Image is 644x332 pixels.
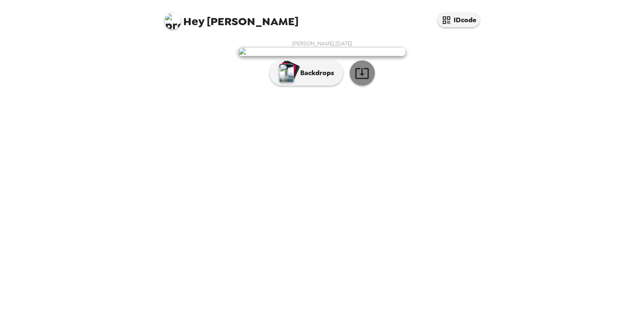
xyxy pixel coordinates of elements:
span: [PERSON_NAME] , [DATE] [292,40,352,47]
p: Backdrops [296,68,334,78]
span: Hey [183,14,204,29]
button: IDcode [438,13,480,27]
img: user [238,47,406,56]
button: Backdrops [270,60,343,86]
span: [PERSON_NAME] [164,8,299,27]
img: profile pic [164,13,181,29]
